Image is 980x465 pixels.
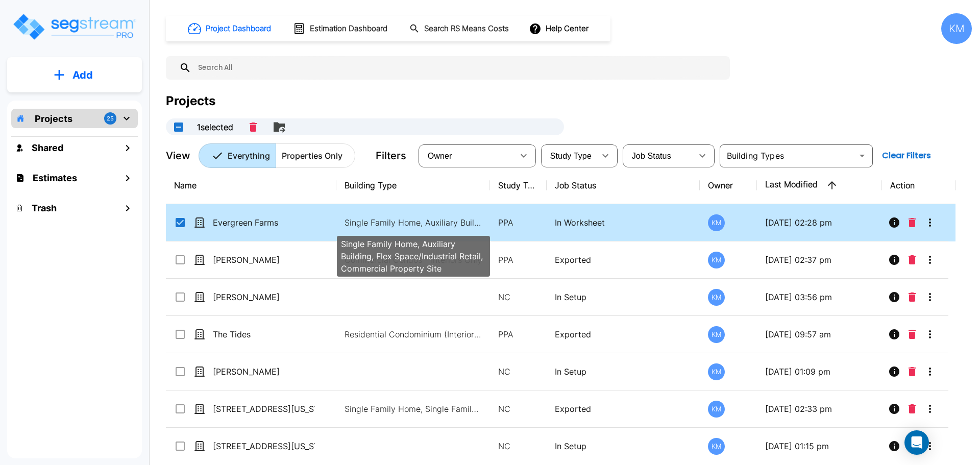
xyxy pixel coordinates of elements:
[550,152,592,160] span: Study Type
[498,365,538,378] p: NC
[289,18,393,39] button: Estimation Dashboard
[213,440,315,452] p: [STREET_ADDRESS][US_STATE]
[708,401,725,418] div: KM
[336,167,490,204] th: Building Type
[184,17,277,40] button: Project Dashboard
[213,403,315,415] p: [STREET_ADDRESS][US_STATE]
[310,23,387,35] h1: Estimation Dashboard
[527,19,593,38] button: Help Center
[282,150,342,162] p: Properties Only
[498,403,538,415] p: NC
[199,143,355,168] div: Platform
[920,287,940,307] button: More-Options
[191,56,725,80] input: Search All
[498,328,538,340] p: PPA
[35,112,72,126] p: Projects
[228,150,270,162] p: Everything
[904,212,920,233] button: Delete
[757,167,882,204] th: Last Modified
[269,117,289,137] button: Move
[920,324,940,345] button: More-Options
[555,365,692,378] p: In Setup
[555,254,692,266] p: Exported
[920,212,940,233] button: More-Options
[920,250,940,270] button: More-Options
[855,149,869,163] button: Open
[213,254,315,266] p: [PERSON_NAME]
[904,399,920,419] button: Delete
[345,216,482,229] p: Single Family Home, Auxiliary Building, Flex Space/Industrial Retail, Commercial Property Site
[276,143,355,168] button: Properties Only
[765,328,874,340] p: [DATE] 09:57 am
[920,399,940,419] button: More-Options
[765,440,874,452] p: [DATE] 01:15 pm
[920,436,940,456] button: More-Options
[33,171,77,185] h1: Estimates
[168,117,189,137] button: UnSelectAll
[884,361,904,382] button: Info
[708,214,725,231] div: KM
[708,289,725,306] div: KM
[12,12,137,41] img: Logo
[7,60,142,90] button: Add
[166,92,215,110] div: Projects
[206,23,271,35] h1: Project Dashboard
[32,141,63,155] h1: Shared
[765,365,874,378] p: [DATE] 01:09 pm
[765,291,874,303] p: [DATE] 03:56 pm
[708,438,725,455] div: KM
[498,254,538,266] p: PPA
[376,148,406,163] p: Filters
[341,238,486,275] p: Single Family Home, Auxiliary Building, Flex Space/Industrial Retail, Commercial Property Site
[708,252,725,268] div: KM
[421,141,513,170] div: Select
[765,216,874,229] p: [DATE] 02:28 pm
[555,440,692,452] p: In Setup
[904,430,929,455] div: Open Intercom Messenger
[884,399,904,419] button: Info
[904,361,920,382] button: Delete
[498,216,538,229] p: PPA
[32,201,57,215] h1: Trash
[920,361,940,382] button: More-Options
[428,152,452,160] span: Owner
[345,328,482,340] p: Residential Condominium (Interior Only)
[166,167,336,204] th: Name
[884,436,904,456] button: Info
[625,141,692,170] div: Select
[543,141,595,170] div: Select
[199,143,276,168] button: Everything
[708,326,725,343] div: KM
[882,167,956,204] th: Action
[107,114,114,123] p: 25
[166,148,190,163] p: View
[765,403,874,415] p: [DATE] 02:33 pm
[213,216,315,229] p: Evergreen Farms
[941,13,972,44] div: KM
[884,324,904,345] button: Info
[884,250,904,270] button: Info
[405,19,514,39] button: Search RS Means Costs
[904,287,920,307] button: Delete
[555,291,692,303] p: In Setup
[490,167,547,204] th: Study Type
[878,145,935,166] button: Clear Filters
[213,328,315,340] p: The Tides
[555,328,692,340] p: Exported
[708,363,725,380] div: KM
[197,121,233,133] p: 1 selected
[498,440,538,452] p: NC
[632,152,671,160] span: Job Status
[555,403,692,415] p: Exported
[213,365,315,378] p: [PERSON_NAME]
[424,23,509,35] h1: Search RS Means Costs
[884,287,904,307] button: Info
[246,118,261,136] button: Delete
[700,167,756,204] th: Owner
[555,216,692,229] p: In Worksheet
[723,149,853,163] input: Building Types
[884,212,904,233] button: Info
[345,403,482,415] p: Single Family Home, Single Family Home Site
[498,291,538,303] p: NC
[72,67,93,83] p: Add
